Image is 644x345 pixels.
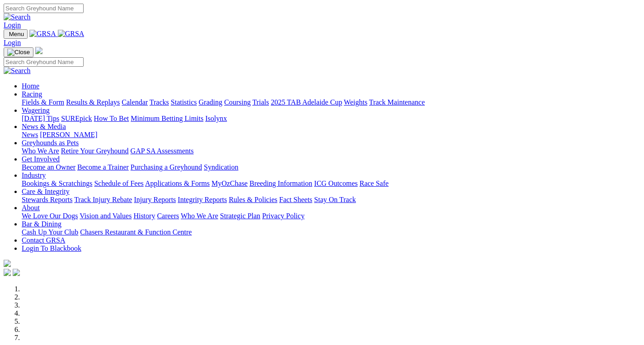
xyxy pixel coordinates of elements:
[22,179,92,187] a: Bookings & Scratchings
[80,228,192,236] a: Chasers Restaurant & Function Centre
[22,220,61,228] a: Bar & Dining
[252,98,269,106] a: Trials
[314,179,357,187] a: ICG Outcomes
[279,196,312,203] a: Fact Sheets
[131,163,202,171] a: Purchasing a Greyhound
[13,269,20,276] img: twitter.svg
[22,147,59,155] a: Who We Are
[344,98,367,106] a: Weights
[171,98,197,106] a: Statistics
[80,212,132,220] a: Vision and Values
[212,179,248,187] a: MyOzChase
[77,163,129,171] a: Become a Trainer
[205,115,227,122] a: Isolynx
[22,98,64,106] a: Fields & Form
[22,244,81,252] a: Login To Blackbook
[22,236,65,244] a: Contact GRSA
[94,179,143,187] a: Schedule of Fees
[220,212,260,220] a: Strategic Plan
[134,196,176,203] a: Injury Reports
[4,269,11,276] img: facebook.svg
[22,179,640,188] div: Industry
[4,260,11,267] img: logo-grsa-white.png
[74,196,132,203] a: Track Injury Rebate
[22,139,79,147] a: Greyhounds as Pets
[22,98,640,106] div: Racing
[35,47,42,54] img: logo-grsa-white.png
[58,30,85,38] img: GRSA
[61,147,129,155] a: Retire Your Greyhound
[22,82,39,90] a: Home
[229,196,277,203] a: Rules & Policies
[94,115,129,122] a: How To Bet
[22,115,640,123] div: Wagering
[22,123,66,130] a: News & Media
[22,106,50,114] a: Wagering
[22,196,640,204] div: Care & Integrity
[22,188,70,195] a: Care & Integrity
[4,67,31,75] img: Search
[271,98,342,106] a: 2025 TAB Adelaide Cup
[22,204,40,212] a: About
[9,31,24,37] span: Menu
[22,147,640,155] div: Greyhounds as Pets
[133,212,155,220] a: History
[4,13,31,21] img: Search
[145,179,210,187] a: Applications & Forms
[61,115,92,122] a: SUREpick
[66,98,120,106] a: Results & Replays
[22,163,640,171] div: Get Involved
[22,155,60,163] a: Get Involved
[359,179,388,187] a: Race Safe
[22,171,46,179] a: Industry
[22,131,38,138] a: News
[29,30,56,38] img: GRSA
[178,196,227,203] a: Integrity Reports
[4,47,33,57] button: Toggle navigation
[131,147,194,155] a: GAP SA Assessments
[22,212,640,220] div: About
[122,98,148,106] a: Calendar
[199,98,222,106] a: Grading
[181,212,218,220] a: Who We Are
[4,57,84,67] input: Search
[22,196,72,203] a: Stewards Reports
[369,98,425,106] a: Track Maintenance
[22,212,78,220] a: We Love Our Dogs
[22,228,640,236] div: Bar & Dining
[22,228,78,236] a: Cash Up Your Club
[204,163,238,171] a: Syndication
[150,98,169,106] a: Tracks
[40,131,97,138] a: [PERSON_NAME]
[4,39,21,46] a: Login
[262,212,305,220] a: Privacy Policy
[157,212,179,220] a: Careers
[131,115,203,122] a: Minimum Betting Limits
[22,90,42,98] a: Racing
[4,29,28,39] button: Toggle navigation
[7,49,30,56] img: Close
[22,115,59,122] a: [DATE] Tips
[22,163,75,171] a: Become an Owner
[249,179,312,187] a: Breeding Information
[4,4,84,13] input: Search
[314,196,356,203] a: Stay On Track
[224,98,251,106] a: Coursing
[22,131,640,139] div: News & Media
[4,21,21,29] a: Login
